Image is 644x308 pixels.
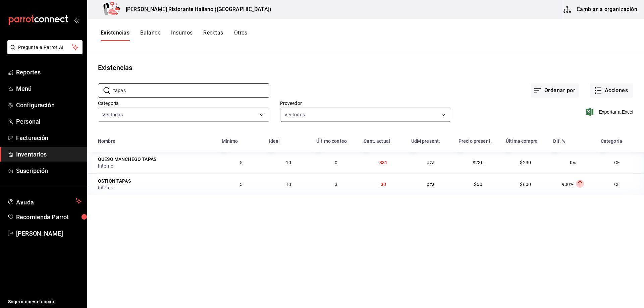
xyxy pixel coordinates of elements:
span: Ver todos [284,111,305,118]
span: Suscripción [16,166,82,175]
div: Mínimo [222,138,238,144]
span: 0 [335,160,337,165]
span: Facturación [16,133,82,142]
div: Cant. actual [364,138,390,144]
div: Interno [98,184,214,191]
div: Ideal [269,138,280,144]
h3: [PERSON_NAME] Ristorante Italiano ([GEOGRAPHIC_DATA]) [120,5,271,13]
button: Ordenar por [531,83,579,98]
button: Pregunta a Parrot AI [7,40,83,54]
div: Última compra [506,138,538,144]
span: $600 [520,182,531,187]
span: Recomienda Parrot [16,212,82,222]
td: CF [597,152,644,173]
button: Acciones [590,83,633,98]
label: Categoría [98,101,269,106]
div: Precio present. [459,138,492,144]
td: CF [597,173,644,195]
button: Recetas [203,29,223,41]
span: 0% [570,160,576,165]
span: Pregunta a Parrot AI [18,44,72,51]
span: 5 [240,182,243,187]
label: Proveedor [280,101,451,106]
span: $230 [520,160,531,165]
div: UdM present. [411,138,440,144]
span: Personal [16,117,82,126]
span: Ver todas [102,111,123,118]
div: OSTION TAPAS [98,178,131,184]
div: Último conteo [316,138,347,144]
div: Nombre [98,138,115,144]
span: Sugerir nueva función [8,298,82,305]
span: 30 [381,182,386,187]
td: pza [407,152,454,173]
span: 10 [286,160,291,165]
td: pza [407,173,454,195]
div: QUESO MANCHEGO TAPAS [98,156,156,163]
div: Existencias [98,63,132,73]
span: 10 [286,182,291,187]
span: 900% [562,182,574,187]
button: Existencias [101,29,129,41]
span: Inventarios [16,150,82,159]
span: 3 [335,182,337,187]
button: Insumos [171,29,193,41]
div: navigation tabs [101,29,248,41]
div: Interno [98,163,214,169]
span: Menú [16,84,82,93]
span: 381 [379,160,387,165]
span: $60 [474,182,482,187]
span: $230 [473,160,484,165]
button: Balance [140,29,160,41]
button: open_drawer_menu [74,17,79,23]
span: 5 [240,160,243,165]
span: [PERSON_NAME] [16,229,82,238]
button: Exportar a Excel [587,108,633,116]
button: Otros [234,29,248,41]
div: Categoría [601,138,622,144]
span: Configuración [16,101,82,110]
input: Buscar nombre de insumo [113,84,269,97]
span: Ayuda [16,197,73,205]
div: Dif. % [553,138,565,144]
span: Reportes [16,68,82,77]
a: Pregunta a Parrot AI [5,49,83,56]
